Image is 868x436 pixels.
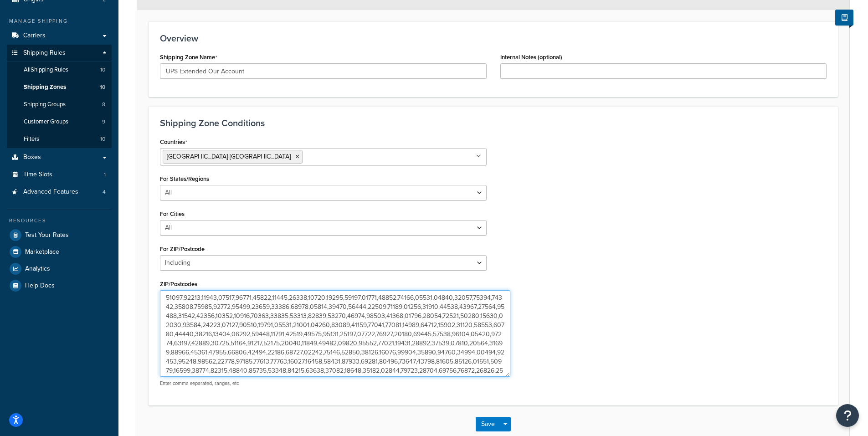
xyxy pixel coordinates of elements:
span: Customer Groups [24,118,68,126]
span: Filters [24,135,39,143]
label: ZIP/Postcodes [160,281,197,287]
label: For States/Regions [160,175,209,182]
span: Help Docs [25,282,55,290]
label: Internal Notes (optional) [500,54,562,61]
div: Resources [7,217,112,225]
button: Show Help Docs [835,10,853,26]
span: Boxes [23,154,41,161]
label: For ZIP/Postcode [160,246,205,252]
span: Analytics [25,265,50,273]
a: Marketplace [7,244,112,260]
span: Shipping Groups [24,101,66,108]
a: Time Slots1 [7,166,112,183]
span: Carriers [23,32,46,40]
label: For Cities [160,210,185,217]
button: Open Resource Center [836,404,859,427]
a: Shipping Rules [7,45,112,62]
a: Shipping Zones10 [7,79,112,96]
span: Shipping Zones [24,83,66,91]
span: [GEOGRAPHIC_DATA] [GEOGRAPHIC_DATA] [167,152,291,161]
label: Countries [160,138,187,146]
li: Customer Groups [7,113,112,130]
span: 1 [104,171,106,179]
a: Filters10 [7,131,112,148]
li: Shipping Groups [7,96,112,113]
li: Advanced Features [7,184,112,200]
span: 10 [100,135,105,143]
a: Customer Groups9 [7,113,112,130]
a: Test Your Rates [7,227,112,243]
span: Advanced Features [23,188,78,196]
a: Carriers [7,27,112,44]
span: Time Slots [23,171,52,179]
a: Advanced Features4 [7,184,112,200]
span: 10 [100,66,105,74]
p: Enter comma separated, ranges, etc [160,380,487,387]
span: Shipping Rules [23,49,66,57]
li: Shipping Zones [7,79,112,96]
span: 4 [103,188,106,196]
a: AllShipping Rules10 [7,62,112,78]
span: 8 [102,101,105,108]
button: Save [476,417,500,431]
span: Marketplace [25,248,59,256]
span: 9 [102,118,105,126]
li: Time Slots [7,166,112,183]
a: Help Docs [7,277,112,294]
textarea: 51097,92213,11943,07517,96771,45822,11445,26338,10720,19295,59197,01771,48852,74166,05531,04840,3... [160,290,510,377]
h3: Shipping Zone Conditions [160,118,827,128]
span: All Shipping Rules [24,66,68,74]
span: 10 [100,83,105,91]
a: Analytics [7,261,112,277]
div: Manage Shipping [7,17,112,25]
a: Boxes [7,149,112,166]
label: Shipping Zone Name [160,54,217,61]
li: Filters [7,131,112,148]
span: Test Your Rates [25,231,69,239]
li: Shipping Rules [7,45,112,149]
a: Shipping Groups8 [7,96,112,113]
h3: Overview [160,33,827,43]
